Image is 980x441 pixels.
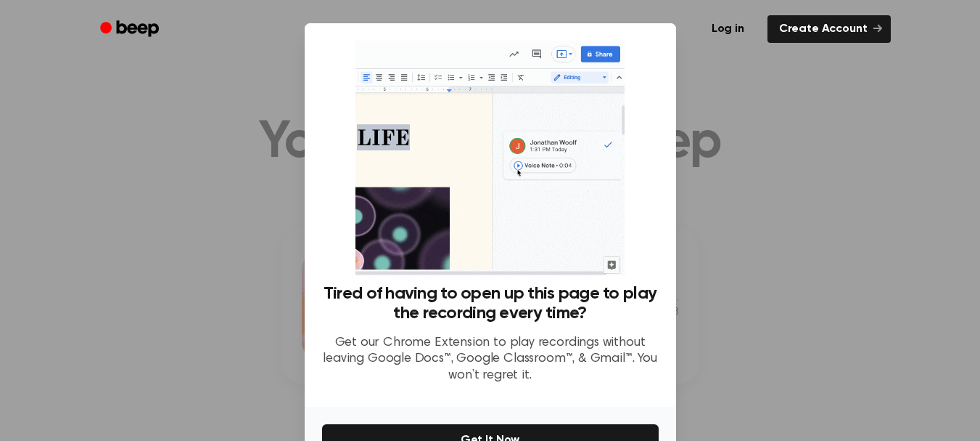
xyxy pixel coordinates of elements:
a: Log in [697,12,759,46]
a: Create Account [767,15,891,43]
img: Beep extension in action [355,41,625,275]
h3: Tired of having to open up this page to play the recording every time? [322,284,659,323]
a: Beep [90,15,172,44]
p: Get our Chrome Extension to play recordings without leaving Google Docs™, Google Classroom™, & Gm... [322,335,659,384]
